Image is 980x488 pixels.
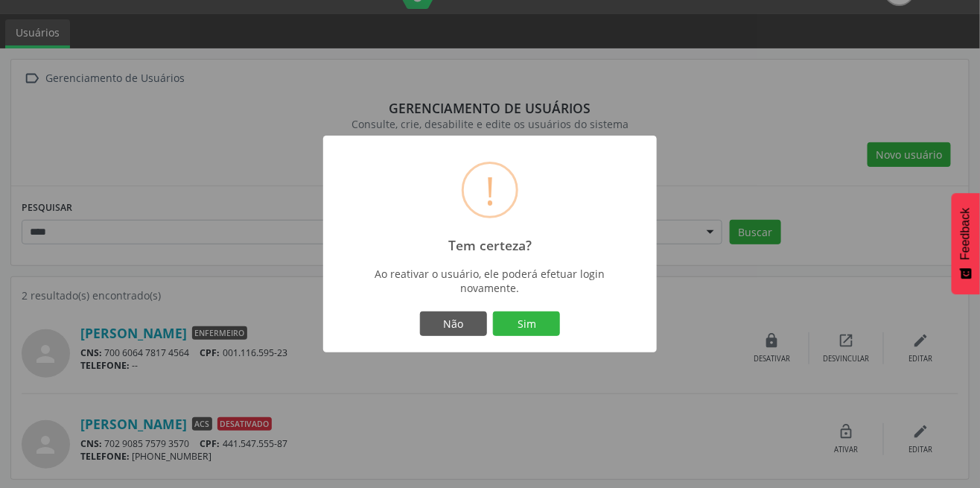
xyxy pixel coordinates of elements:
div: ! [485,164,495,216]
button: Sim [493,311,560,337]
div: Ao reativar o usuário, ele poderá efetuar login novamente. [353,267,627,295]
button: Não [420,311,487,337]
h2: Tem certeza? [448,238,532,253]
button: Feedback - Mostrar pesquisa [952,193,980,294]
span: Feedback [959,208,973,260]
